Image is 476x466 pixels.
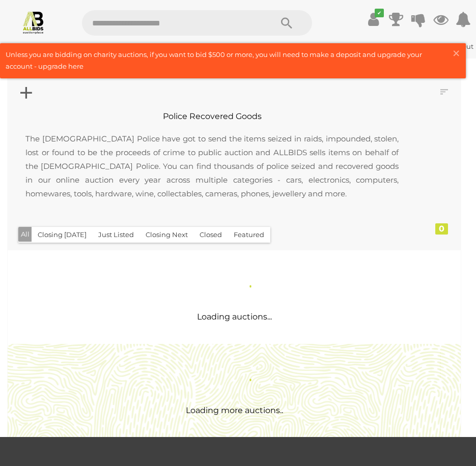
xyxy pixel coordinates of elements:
a: Sign Out [444,42,473,50]
span: | [440,42,442,50]
span: Loading auctions... [197,312,272,322]
h2: Police Recovered Goods [15,112,409,121]
button: Featured [228,227,270,243]
button: Closed [193,227,228,243]
button: Closing Next [139,227,194,243]
img: Allbids.com.au [21,10,45,34]
button: Closing [DATE] [32,227,93,243]
button: All [18,227,32,242]
span: Loading more auctions.. [186,405,283,415]
button: Just Listed [92,227,140,243]
button: Search [261,10,312,36]
p: The [DEMOGRAPHIC_DATA] Police have got to send the items seized in raids, impounded, stolen, lost... [15,122,409,211]
span: × [452,43,461,63]
strong: Harry_10 [403,42,439,50]
a: Harry_10 [403,42,440,50]
a: ✔ [366,10,381,28]
i: ✔ [375,9,384,17]
div: 0 [435,223,448,235]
